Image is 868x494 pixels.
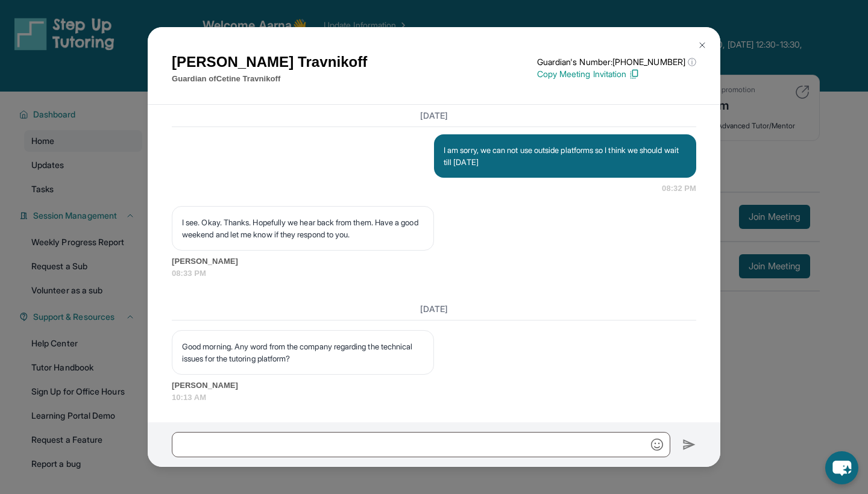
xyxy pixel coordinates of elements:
span: [PERSON_NAME] [172,255,696,267]
span: 10:13 AM [172,392,696,404]
button: chat-button [825,451,858,484]
span: ⓘ [688,56,696,68]
p: I am sorry, we can not use outside platforms so I think we should wait till [DATE] [444,144,687,168]
h3: [DATE] [172,303,696,315]
span: 08:33 PM [172,267,696,280]
p: Copy Meeting Invitation [537,68,696,80]
p: Good morning. Any word from the company regarding the technical issues for the tutoring platform? [182,340,424,364]
img: Copy Icon [629,69,640,80]
p: Guardian's Number: [PHONE_NUMBER] [537,56,696,68]
span: 08:32 PM [662,183,696,195]
p: Guardian of Cetine Travnikoff [172,73,367,85]
img: Close Icon [697,40,707,50]
img: Send icon [682,437,696,452]
h1: [PERSON_NAME] Travnikoff [172,51,367,73]
p: I see. Okay. Thanks. Hopefully we hear back from them. Have a good weekend and let me know if the... [182,216,424,240]
img: Emoji [651,439,663,451]
span: [PERSON_NAME] [172,380,696,392]
h3: [DATE] [172,110,696,122]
